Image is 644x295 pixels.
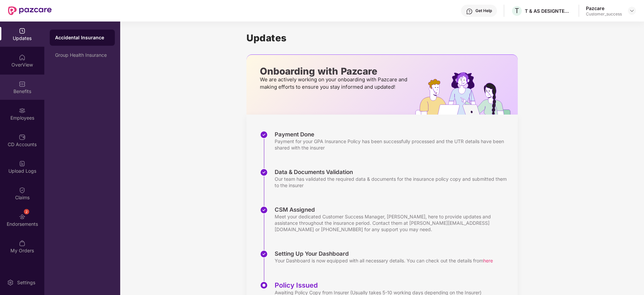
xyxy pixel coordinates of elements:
[260,281,268,289] img: svg+xml;base64,PHN2ZyBpZD0iU3RlcC1BY3RpdmUtMzJ4MzIiIHhtbG5zPSJodHRwOi8vd3d3LnczLm9yZy8yMDAwL3N2Zy...
[415,72,518,115] img: hrOnboarding
[246,32,518,44] h1: Updates
[275,138,511,151] div: Payment for your GPA Insurance Policy has been successfully processed and the UTR details have be...
[260,131,268,139] img: svg+xml;base64,PHN2ZyBpZD0iU3RlcC1Eb25lLTMyeDMyIiB4bWxucz0iaHR0cDovL3d3dy53My5vcmcvMjAwMC9zdmciIH...
[8,6,52,15] img: New Pazcare Logo
[515,7,519,15] span: T
[19,54,26,61] img: svg+xml;base64,PHN2ZyBpZD0iSG9tZSIgeG1sbnM9Imh0dHA6Ly93d3cudzMub3JnLzIwMDAvc3ZnIiB3aWR0aD0iMjAiIG...
[7,279,14,286] img: svg+xml;base64,PHN2ZyBpZD0iU2V0dGluZy0yMHgyMCIgeG1sbnM9Imh0dHA6Ly93d3cudzMub3JnLzIwMDAvc3ZnIiB3aW...
[260,168,268,176] img: svg+xml;base64,PHN2ZyBpZD0iU3RlcC1Eb25lLTMyeDMyIiB4bWxucz0iaHR0cDovL3d3dy53My5vcmcvMjAwMC9zdmciIH...
[19,107,26,114] img: svg+xml;base64,PHN2ZyBpZD0iRW1wbG95ZWVzIiB4bWxucz0iaHR0cDovL3d3dy53My5vcmcvMjAwMC9zdmciIHdpZHRoPS...
[275,206,511,213] div: CSM Assigned
[275,257,493,264] div: Your Dashboard is now equipped with all necessary details. You can check out the details from
[24,209,29,214] div: 2
[275,176,511,188] div: Our team has validated the required data & documents for the insurance policy copy and submitted ...
[19,240,26,247] img: svg+xml;base64,PHN2ZyBpZD0iTXlfT3JkZXJzIiBkYXRhLW5hbWU9Ik15IE9yZGVycyIgeG1sbnM9Imh0dHA6Ly93d3cudz...
[19,134,26,140] img: svg+xml;base64,PHN2ZyBpZD0iQ0RfQWNjb3VudHMiIGRhdGEtbmFtZT0iQ0QgQWNjb3VudHMiIHhtbG5zPSJodHRwOi8vd3...
[55,34,109,41] div: Accidental Insurance
[525,8,572,14] div: T & AS DESIGNTECH SERVICES PRIVATE LIMITED
[275,281,481,289] div: Policy Issued
[475,8,492,13] div: Get Help
[275,250,493,257] div: Setting Up Your Dashboard
[260,206,268,214] img: svg+xml;base64,PHN2ZyBpZD0iU3RlcC1Eb25lLTMyeDMyIiB4bWxucz0iaHR0cDovL3d3dy53My5vcmcvMjAwMC9zdmciIH...
[483,258,493,263] span: here
[586,11,622,17] div: Customer_success
[19,160,26,167] img: svg+xml;base64,PHN2ZyBpZD0iVXBsb2FkX0xvZ3MiIGRhdGEtbmFtZT0iVXBsb2FkIExvZ3MiIHhtbG5zPSJodHRwOi8vd3...
[260,76,409,91] p: We are actively working on your onboarding with Pazcare and making efforts to ensure you stay inf...
[260,250,268,258] img: svg+xml;base64,PHN2ZyBpZD0iU3RlcC1Eb25lLTMyeDMyIiB4bWxucz0iaHR0cDovL3d3dy53My5vcmcvMjAwMC9zdmciIH...
[19,81,26,87] img: svg+xml;base64,PHN2ZyBpZD0iQmVuZWZpdHMiIHhtbG5zPSJodHRwOi8vd3d3LnczLm9yZy8yMDAwL3N2ZyIgd2lkdGg9Ij...
[275,168,511,176] div: Data & Documents Validation
[275,213,511,233] div: Meet your dedicated Customer Success Manager, [PERSON_NAME], here to provide updates and assistan...
[19,213,26,220] img: svg+xml;base64,PHN2ZyBpZD0iRW5kb3JzZW1lbnRzIiB4bWxucz0iaHR0cDovL3d3dy53My5vcmcvMjAwMC9zdmciIHdpZH...
[55,52,109,58] div: Group Health Insurance
[19,187,26,194] img: svg+xml;base64,PHN2ZyBpZD0iQ2xhaW0iIHhtbG5zPSJodHRwOi8vd3d3LnczLm9yZy8yMDAwL3N2ZyIgd2lkdGg9IjIwIi...
[15,279,37,286] div: Settings
[586,5,622,11] div: Pazcare
[466,8,473,15] img: svg+xml;base64,PHN2ZyBpZD0iSGVscC0zMngzMiIgeG1sbnM9Imh0dHA6Ly93d3cudzMub3JnLzIwMDAvc3ZnIiB3aWR0aD...
[275,131,511,138] div: Payment Done
[19,28,26,34] img: svg+xml;base64,PHN2ZyBpZD0iVXBkYXRlZCIgeG1sbnM9Imh0dHA6Ly93d3cudzMub3JnLzIwMDAvc3ZnIiB3aWR0aD0iMj...
[260,68,409,74] p: Onboarding with Pazcare
[629,8,635,13] img: svg+xml;base64,PHN2ZyBpZD0iRHJvcGRvd24tMzJ4MzIiIHhtbG5zPSJodHRwOi8vd3d3LnczLm9yZy8yMDAwL3N2ZyIgd2...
